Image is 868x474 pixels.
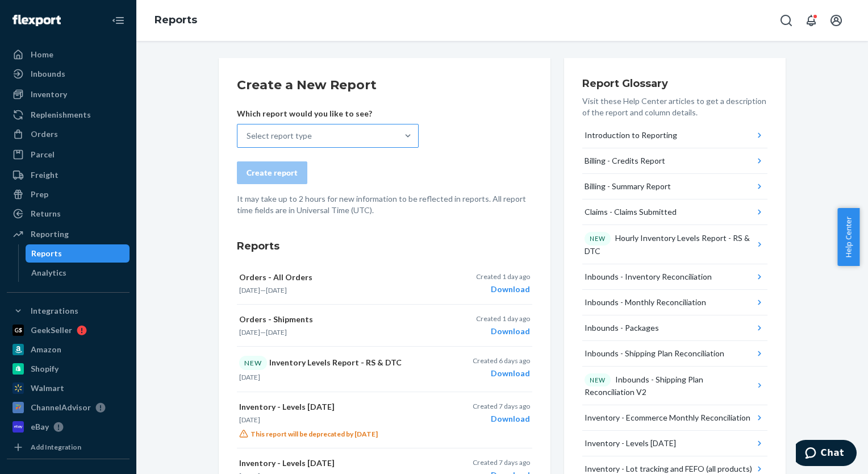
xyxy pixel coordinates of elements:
div: Inbounds [31,68,65,80]
a: Orders [7,125,130,143]
div: Inbounds - Monthly Reconciliation [585,297,706,308]
p: Inventory - Levels [DATE] [239,458,431,469]
button: Billing - Credits Report [582,148,767,174]
p: Which report would you like to see? [237,108,419,119]
button: Inbounds - Monthly Reconciliation [582,290,767,315]
a: Reports [26,244,130,263]
button: Create report [237,161,307,184]
div: Introduction to Reporting [585,130,677,141]
p: Created 7 days ago [473,458,530,467]
div: Prep [31,189,48,200]
div: Returns [31,208,61,219]
a: Home [7,45,130,64]
button: NEWInventory Levels Report - RS & DTC[DATE]Created 6 days agoDownload [237,347,532,392]
a: Reporting [7,225,130,243]
div: Select report type [247,130,312,142]
a: Walmart [7,379,130,397]
div: Create report [247,167,298,178]
h3: Reports [237,239,532,253]
div: Shopify [31,363,59,375]
p: Inventory - Levels [DATE] [239,401,431,413]
div: Inventory [31,89,67,100]
a: Freight [7,166,130,184]
button: Open account menu [825,9,848,32]
img: Flexport logo [12,15,61,26]
p: Created 6 days ago [473,356,530,365]
div: Inbounds - Shipping Plan Reconciliation V2 [585,373,754,398]
button: Help Center [837,208,859,266]
div: Freight [31,169,59,181]
div: Billing - Credits Report [585,155,665,167]
p: Created 1 day ago [476,272,530,281]
div: Integrations [31,305,78,317]
h3: Report Glossary [582,76,767,91]
button: Close Navigation [107,9,130,32]
time: [DATE] [266,328,287,336]
div: Hourly Inventory Levels Report - RS & DTC [585,232,754,257]
button: Orders - Shipments[DATE]—[DATE]Created 1 day agoDownload [237,305,532,347]
p: Visit these Help Center articles to get a description of the report and column details. [582,95,767,118]
div: Download [473,413,530,425]
div: eBay [31,421,49,433]
div: Walmart [31,382,64,394]
a: Amazon [7,340,130,359]
div: NEW [239,356,267,370]
a: Add Integration [7,440,130,454]
p: Created 7 days ago [473,401,530,411]
div: Parcel [31,149,55,160]
div: Inbounds - Shipping Plan Reconciliation [585,348,724,359]
time: [DATE] [239,415,260,424]
a: Returns [7,205,130,223]
iframe: Opens a widget where you can chat to one of our agents [796,440,857,468]
time: [DATE] [239,373,260,381]
a: GeekSeller [7,321,130,339]
p: — [239,285,431,295]
p: NEW [590,234,606,243]
a: Analytics [26,264,130,282]
time: [DATE] [239,286,260,294]
p: Orders - Shipments [239,314,431,325]
div: Inventory - Levels [DATE] [585,438,676,449]
a: Inbounds [7,65,130,83]
div: Reports [31,248,62,259]
button: Inbounds - Inventory Reconciliation [582,264,767,290]
ol: breadcrumbs [145,4,206,37]
button: NEWInbounds - Shipping Plan Reconciliation V2 [582,367,767,406]
button: Orders - All Orders[DATE]—[DATE]Created 1 day agoDownload [237,263,532,305]
time: [DATE] [239,328,260,336]
button: Open Search Box [775,9,798,32]
button: Inventory - Levels [DATE][DATE]This report will be deprecated by [DATE]Created 7 days agoDownload [237,392,532,448]
div: Reporting [31,228,69,240]
div: Inbounds - Packages [585,322,659,334]
div: Claims - Claims Submitted [585,206,677,218]
div: Inventory - Ecommerce Monthly Reconciliation [585,412,750,423]
div: GeekSeller [31,325,72,336]
div: Home [31,49,53,60]
div: Analytics [31,267,66,278]
a: Parcel [7,145,130,164]
a: eBay [7,418,130,436]
div: Add Integration [31,442,81,452]
button: Claims - Claims Submitted [582,199,767,225]
time: [DATE] [266,286,287,294]
button: Open notifications [800,9,823,32]
a: Replenishments [7,106,130,124]
p: It may take up to 2 hours for new information to be reflected in reports. All report time fields ... [237,193,532,216]
button: Inbounds - Packages [582,315,767,341]
p: Created 1 day ago [476,314,530,323]
button: Inbounds - Shipping Plan Reconciliation [582,341,767,367]
div: Orders [31,128,58,140]
button: Inventory - Levels [DATE] [582,431,767,456]
button: Billing - Summary Report [582,174,767,199]
h2: Create a New Report [237,76,532,94]
p: NEW [590,376,606,385]
a: Inventory [7,85,130,103]
p: This report will be deprecated by [DATE] [239,429,431,439]
div: Download [476,326,530,337]
button: Integrations [7,302,130,320]
div: Download [473,368,530,379]
div: Billing - Summary Report [585,181,671,192]
div: Amazon [31,344,61,355]
a: Reports [155,14,197,26]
